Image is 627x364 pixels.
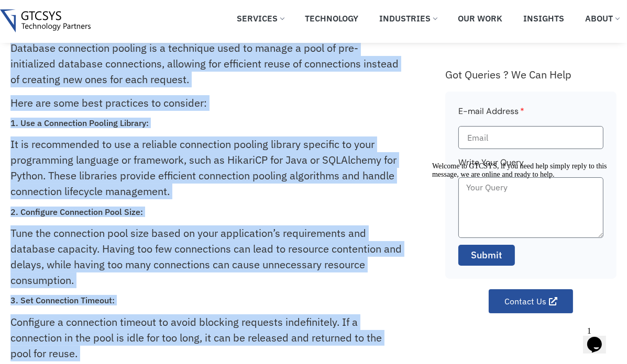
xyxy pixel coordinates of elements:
[10,118,402,128] h3: 1. Use a Connection Pooling Library:
[371,7,445,30] a: Industries
[458,156,524,177] label: Write Your Query
[515,7,572,30] a: Insights
[458,105,603,272] form: Faq Form
[4,4,193,21] div: Welcome to GTCSYS, if you need help simply reply to this message, we are online and ready to help.
[577,7,627,30] a: About
[229,7,292,30] a: Services
[445,68,617,81] div: Got Queries ? We Can Help
[583,322,617,354] iframe: chat widget
[10,207,402,217] h3: 2. Configure Connection Pool Size:
[10,136,402,199] p: It is recommended to use a reliable connection pooling library specific to your programming langu...
[10,225,402,288] p: Tune the connection pool size based on your application’s requirements and database capacity. Hav...
[10,40,402,87] p: Database connection pooling is a technique used to manage a pool of pre-initialized database conn...
[10,95,402,111] p: Here are some best practices to consider:
[450,7,510,30] a: Our Work
[428,158,617,317] iframe: chat widget
[4,4,179,20] span: Welcome to GTCSYS, if you need help simply reply to this message, we are online and ready to help.
[458,126,603,149] input: Email
[10,314,402,361] p: Configure a connection timeout to avoid blocking requests indefinitely. If a connection in the po...
[10,295,402,305] h3: 3. Set Connection Timeout:
[458,105,524,126] label: E-mail Address
[297,7,366,30] a: Technology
